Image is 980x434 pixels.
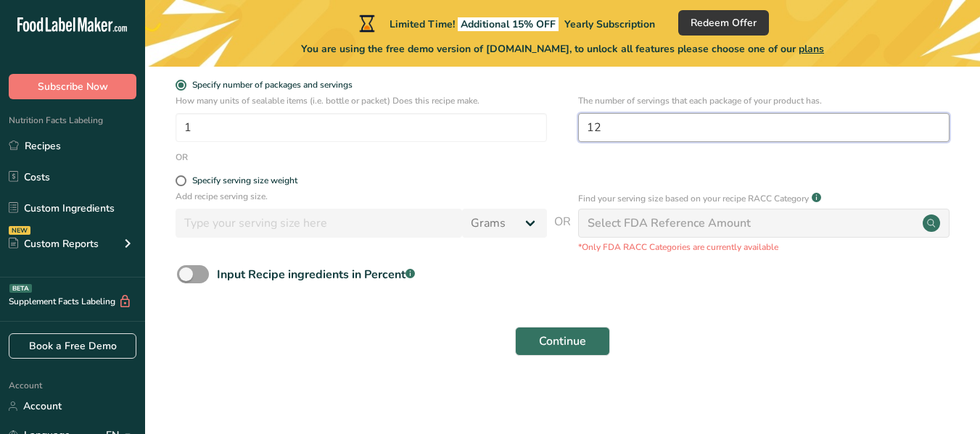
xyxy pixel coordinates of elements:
[9,284,32,293] div: BETA
[564,17,655,31] span: Yearly Subscription
[578,94,950,107] p: The number of servings that each package of your product has.
[9,226,30,235] div: NEW
[176,190,547,203] p: Add recipe serving size.
[186,80,353,91] span: Specify number of packages and servings
[678,10,769,36] button: Redeem Offer
[176,94,547,107] p: How many units of sealable items (i.e. bottle or packet) Does this recipe make.
[192,175,297,186] div: Specify serving size weight
[176,209,462,238] input: Type your serving size here
[301,41,824,57] span: You are using the free demo version of [DOMAIN_NAME], to unlock all features please choose one of...
[588,214,751,232] div: Select FDA Reference Amount
[458,17,559,31] span: Additional 15% OFF
[691,15,757,30] span: Redeem Offer
[9,236,99,251] div: Custom Reports
[356,14,655,32] div: Limited Time!
[9,74,136,99] button: Subscribe Now
[578,241,950,254] p: *Only FDA RACC Categories are currently available
[554,213,571,254] span: OR
[799,42,824,56] span: plans
[38,79,108,94] span: Subscribe Now
[176,151,188,164] div: OR
[515,327,610,356] button: Continue
[578,192,809,205] p: Find your serving size based on your recipe RACC Category
[9,333,136,359] a: Book a Free Demo
[217,266,415,283] div: Input Recipe ingredients in Percent
[539,333,586,350] span: Continue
